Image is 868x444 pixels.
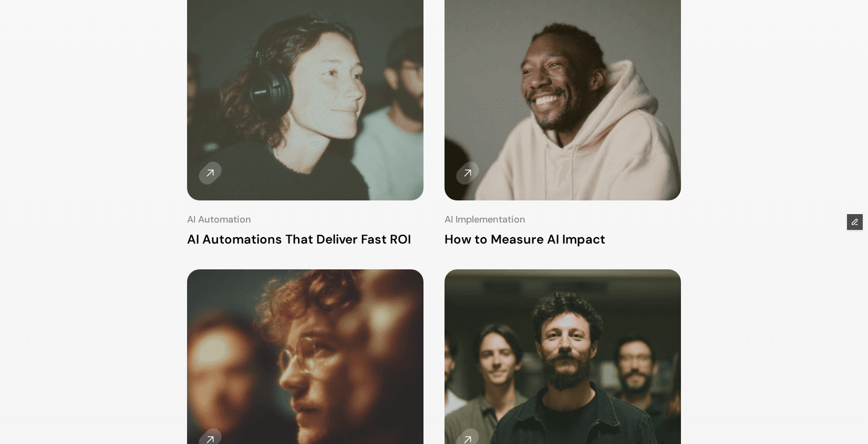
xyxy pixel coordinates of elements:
h4: AI Automation [187,213,423,226]
button: Edit Framer Content [847,214,863,230]
h4: AI Implementation [445,213,681,226]
h3: How to Measure AI Impact [445,230,681,248]
h3: AI Automations That Deliver Fast ROI [187,230,423,248]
